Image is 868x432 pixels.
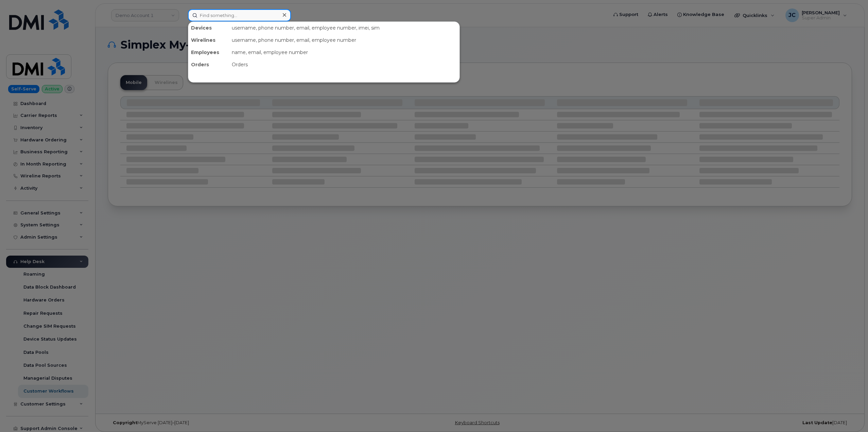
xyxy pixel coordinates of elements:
div: Devices [188,22,229,34]
div: Orders [188,58,229,71]
div: username, phone number, email, employee number, imei, sim [229,22,459,34]
div: Employees [188,46,229,58]
div: Orders [229,58,459,71]
div: name, email, employee number [229,46,459,58]
div: Wirelines [188,34,229,46]
div: username, phone number, email, employee number [229,34,459,46]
